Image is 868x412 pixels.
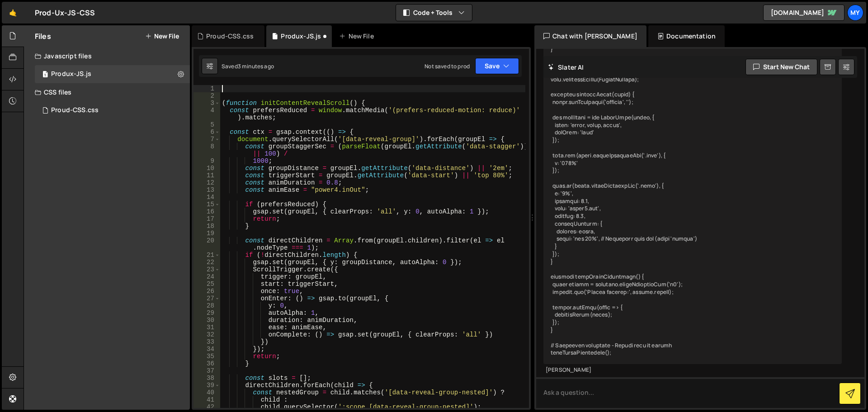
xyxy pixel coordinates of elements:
div: New File [339,32,377,41]
div: 25 [193,280,220,288]
div: 26 [193,288,220,295]
button: Code + Tools [396,5,472,21]
div: Produx-JS.js [281,32,321,41]
div: Saved [222,62,274,70]
div: 7 [193,136,220,143]
button: New File [145,33,179,40]
div: 11 [193,172,220,179]
div: 21 [193,251,220,259]
div: 30 [193,317,220,324]
a: My [847,5,863,21]
div: 40 [193,389,220,396]
div: 3 [193,99,220,107]
div: 28 [193,302,220,309]
div: 22 [193,259,220,266]
div: 9 [193,157,220,165]
div: 18 [193,223,220,230]
div: Produx-JS.js [51,70,91,78]
div: 10 [193,165,220,172]
div: 35 [193,353,220,360]
span: 1 [42,71,48,79]
div: Chat with [PERSON_NAME] [534,25,646,47]
a: [DOMAIN_NAME] [763,5,844,21]
div: Javascript files [24,47,190,65]
div: 1 [193,85,220,92]
div: 34 [193,346,220,353]
h2: Files [35,31,51,41]
div: 3 minutes ago [238,62,274,70]
div: CSS files [24,83,190,101]
div: Proud-CSS.css [206,32,254,41]
div: Prod-Ux-JS-CSS [35,7,95,18]
div: 17 [193,215,220,223]
div: 39 [193,382,220,389]
div: Not saved to prod [425,62,470,70]
div: 41 [193,396,220,403]
div: 24 [193,273,220,280]
button: Save [475,58,519,74]
div: 16894/46224.css [35,101,190,119]
div: Proud-CSS.css [51,106,99,114]
div: 16 [193,208,220,215]
div: 42 [193,403,220,411]
div: 33 [193,338,220,346]
div: [PERSON_NAME] [546,366,840,374]
div: 29 [193,309,220,317]
div: 13 [193,186,220,194]
div: 5 [193,121,220,128]
div: 27 [193,295,220,302]
h2: Slater AI [548,63,584,71]
div: 31 [193,324,220,331]
div: 16894/46223.js [35,65,190,83]
div: 23 [193,266,220,273]
div: 36 [193,360,220,367]
div: 8 [193,143,220,157]
div: 32 [193,331,220,338]
div: 12 [193,179,220,186]
div: 2 [193,92,220,99]
div: Documentation [648,25,725,47]
div: 4 [193,107,220,121]
div: 14 [193,194,220,201]
div: 38 [193,374,220,382]
div: 6 [193,128,220,136]
button: Start new chat [745,59,817,75]
div: 20 [193,237,220,251]
div: 37 [193,367,220,374]
div: 15 [193,201,220,208]
div: 19 [193,230,220,237]
a: 🤙 [2,2,24,24]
